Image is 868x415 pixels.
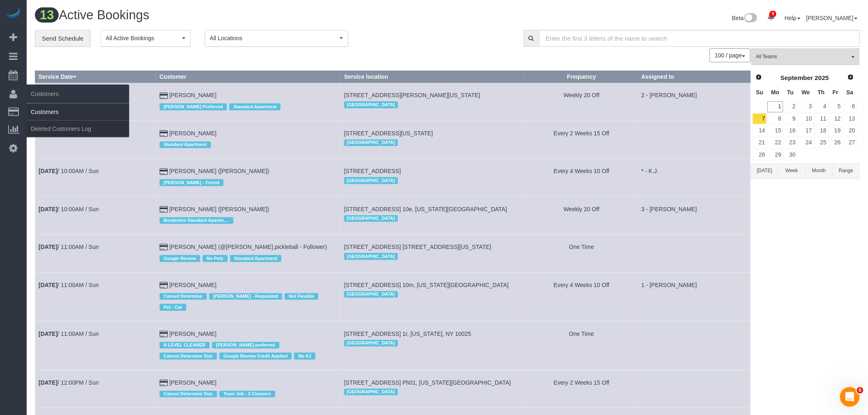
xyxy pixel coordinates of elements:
[539,30,860,47] input: Enter the first 3 letters of the name to search
[39,331,99,337] a: [DATE]/ 11:00AM / Sun
[209,293,282,300] span: [PERSON_NAME] - Requested
[156,83,340,121] td: Customer
[344,137,522,148] div: Location
[160,283,168,288] i: Credit Card Payment
[638,235,750,272] td: Assigned to
[751,48,860,65] button: All Teams
[798,125,813,136] a: 17
[638,71,750,83] th: Assigned to
[638,159,750,196] td: Assigned to
[39,244,99,250] a: [DATE]/ 11:00AM / Sun
[638,121,750,158] td: Assigned to
[744,13,757,24] img: New interface
[344,130,433,137] span: [STREET_ADDRESS][US_STATE]
[344,291,398,298] span: [GEOGRAPHIC_DATA]
[39,282,99,288] a: [DATE]/ 11:00AM / Sun
[771,89,779,96] span: Monday
[732,15,758,21] a: Beta
[710,48,751,62] button: 100 / page
[35,83,156,121] td: Schedule date
[767,101,783,112] a: 1
[160,103,227,110] span: [PERSON_NAME] Preferred
[843,113,857,124] a: 13
[525,159,638,196] td: Frequency
[344,99,522,110] div: Location
[781,74,813,81] span: September
[160,353,217,359] span: Cannot Determine Size
[784,101,797,112] a: 2
[39,168,57,174] b: [DATE]
[344,253,398,260] span: [GEOGRAPHIC_DATA]
[156,370,340,408] td: Customer
[160,255,200,262] span: Google Review
[340,196,525,234] td: Service location
[845,72,857,83] a: Next
[798,101,813,112] a: 3
[27,84,129,103] span: Customers
[39,168,99,174] a: [DATE]/ 10:00AM / Sun
[756,53,850,60] span: All Teams
[156,272,340,321] td: Customer
[785,15,801,21] a: Help
[802,89,810,96] span: Wednesday
[27,121,129,137] a: Deleted Customers Log
[39,331,57,337] b: [DATE]
[638,272,750,321] td: Assigned to
[169,379,217,386] a: [PERSON_NAME]
[525,196,638,234] td: Frequency
[767,125,783,136] a: 15
[798,137,813,148] a: 24
[212,342,279,349] span: [PERSON_NAME] preferred
[778,163,805,178] button: Week
[340,83,525,121] td: Service location
[806,15,858,21] a: [PERSON_NAME]
[344,389,398,395] span: [GEOGRAPHIC_DATA]
[160,304,186,310] span: Pet - Cat
[756,74,762,80] span: Prev
[753,125,767,136] a: 14
[767,113,783,124] a: 8
[798,113,813,124] a: 10
[344,340,398,347] span: [GEOGRAPHIC_DATA]
[751,48,860,61] ol: All Teams
[344,92,480,98] span: [STREET_ADDRESS][PERSON_NAME][US_STATE]
[169,92,217,98] a: [PERSON_NAME]
[35,196,156,234] td: Schedule date
[27,104,129,120] a: Customers
[784,113,797,124] a: 9
[753,149,767,160] a: 28
[160,342,210,349] span: A LEVEL CLEANER
[344,175,522,186] div: Location
[833,163,860,178] button: Range
[344,331,471,337] span: [STREET_ADDRESS] 1r, [US_STATE], NY 10025
[767,149,783,160] a: 29
[156,159,340,196] td: Customer
[39,244,57,250] b: [DATE]
[784,125,797,136] a: 16
[847,89,854,96] span: Saturday
[857,387,863,394] span: 5
[169,130,217,137] a: [PERSON_NAME]
[340,121,525,158] td: Service location
[840,387,860,407] iframe: Intercom live chat
[340,370,525,408] td: Service location
[638,321,750,370] td: Assigned to
[833,89,838,96] span: Friday
[156,196,340,234] td: Customer
[39,379,57,386] b: [DATE]
[160,131,168,137] i: Credit Card Payment
[219,353,292,359] span: Google Review Credit Applied
[787,89,794,96] span: Tuesday
[169,244,327,250] a: [PERSON_NAME] (@[PERSON_NAME].pickleball - Follower)
[344,387,522,397] div: Location
[160,293,207,300] span: Cannot Determine
[525,370,638,408] td: Frequency
[344,213,522,224] div: Location
[160,141,211,148] span: Standard Apartment
[35,7,59,23] span: 13
[340,159,525,196] td: Service location
[156,235,340,272] td: Customer
[638,370,750,408] td: Assigned to
[160,207,168,212] i: Credit Card Payment
[39,282,57,288] b: [DATE]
